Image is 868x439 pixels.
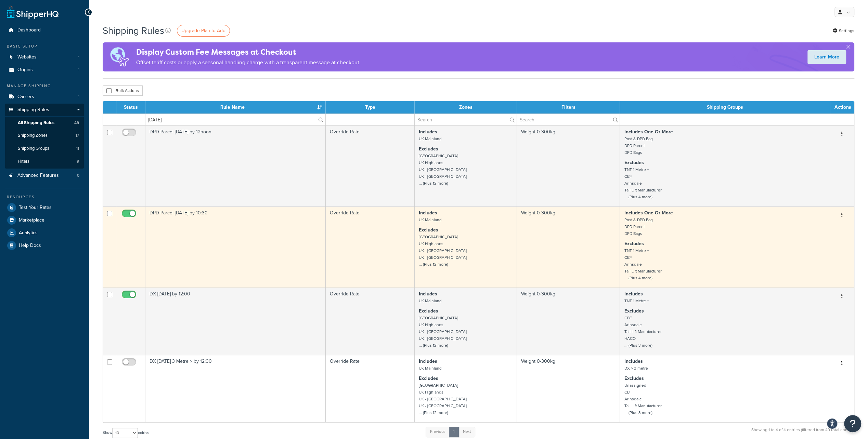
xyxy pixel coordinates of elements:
[5,64,84,76] a: Origins 1
[103,42,136,71] img: duties-banner-06bc72dcb5fe05cb3f9472aba00be2ae8eb53ab6f0d8bb03d382ba314ac3c341.png
[5,64,84,76] li: Origins
[19,205,52,211] span: Test Your Rates
[103,85,143,96] button: Bulk Actions
[5,142,84,155] a: Shipping Groups 11
[419,382,467,416] small: [GEOGRAPHIC_DATA] UK Highlands UK - [GEOGRAPHIC_DATA] UK - [GEOGRAPHIC_DATA] ... (Plus 12 more)
[17,27,41,33] span: Dashboard
[624,290,643,297] strong: Includes
[419,290,437,297] strong: Includes
[419,375,438,382] strong: Excludes
[136,46,361,58] h4: Display Custom Fee Messages at Checkout
[7,5,59,19] a: ShipperHQ Home
[5,51,84,64] a: Websites 1
[807,50,846,64] a: Learn More
[5,43,84,49] div: Basic Setup
[19,243,41,249] span: Help Docs
[145,114,325,125] input: Search
[19,230,38,236] span: Analytics
[17,173,59,178] span: Advanced Features
[18,159,29,164] span: Filters
[78,54,79,60] span: 1
[5,117,84,129] li: All Shipping Rules
[517,355,620,422] td: Weight 0-300kg
[517,125,620,207] td: Weight 0-300kg
[419,365,442,371] small: UK Mainland
[145,288,326,355] td: DX [DATE] by 12:00
[419,315,467,348] small: [GEOGRAPHIC_DATA] UK Highlands UK - [GEOGRAPHIC_DATA] UK - [GEOGRAPHIC_DATA] ... (Plus 12 more)
[620,101,830,114] th: Shipping Groups
[5,24,84,37] a: Dashboard
[5,91,84,103] li: Carriers
[419,145,438,152] strong: Excludes
[116,101,145,114] th: Status
[415,101,517,114] th: Zones
[17,67,33,73] span: Origins
[136,58,361,67] p: Offset tariff costs or apply a seasonal handling charge with a transparent message at checkout.
[624,315,661,348] small: CBF Arinsdale Tail Lift Manufacturer HACO ... (Plus 3 more)
[830,101,854,114] th: Actions
[5,169,84,182] a: Advanced Features 0
[419,136,442,142] small: UK Mainland
[517,101,620,114] th: Filters
[326,101,415,114] th: Type
[5,129,84,142] li: Shipping Zones
[624,209,673,216] strong: Includes One Or More
[624,375,644,382] strong: Excludes
[145,207,326,288] td: DPD Parcel [DATE] by 10:30
[517,288,620,355] td: Weight 0-300kg
[77,173,79,178] span: 0
[624,358,643,365] strong: Includes
[76,133,79,138] span: 17
[5,169,84,182] li: Advanced Features
[17,94,34,100] span: Carriers
[5,91,84,103] a: Carriers 1
[419,307,438,315] strong: Excludes
[5,194,84,200] div: Resources
[181,27,225,34] span: Upgrade Plan to Add
[844,415,861,432] button: Open Resource Center
[419,234,467,267] small: [GEOGRAPHIC_DATA] UK Highlands UK - [GEOGRAPHIC_DATA] UK - [GEOGRAPHIC_DATA] ... (Plus 12 more)
[624,159,644,166] strong: Excludes
[76,146,79,151] span: 11
[17,107,49,113] span: Shipping Rules
[458,427,475,437] a: Next
[419,358,437,365] strong: Includes
[77,159,79,164] span: 9
[18,120,54,126] span: All Shipping Rules
[5,214,84,226] li: Marketplace
[5,117,84,129] a: All Shipping Rules 49
[426,427,450,437] a: Previous
[5,201,84,214] a: Test Your Rates
[419,128,437,135] strong: Includes
[326,207,415,288] td: Override Rate
[326,288,415,355] td: Override Rate
[624,167,661,200] small: TNT 1 Metre + CBF Arinsdale Tail Lift Manufacturer ... (Plus 4 more)
[5,104,84,116] a: Shipping Rules
[419,209,437,216] strong: Includes
[5,129,84,142] a: Shipping Zones 17
[103,428,149,438] label: Show entries
[624,307,644,315] strong: Excludes
[5,142,84,155] li: Shipping Groups
[5,155,84,168] a: Filters 9
[624,217,652,237] small: Post & DPD Bag DPD Parcel DPD Bags
[145,125,326,207] td: DPD Parcel [DATE] by 12noon
[326,125,415,207] td: Override Rate
[74,120,79,126] span: 49
[624,128,673,135] strong: Includes One Or More
[415,114,517,125] input: Search
[18,133,48,138] span: Shipping Zones
[449,427,459,437] a: 1
[5,104,84,169] li: Shipping Rules
[78,94,79,100] span: 1
[5,155,84,168] li: Filters
[78,67,79,73] span: 1
[326,355,415,422] td: Override Rate
[517,207,620,288] td: Weight 0-300kg
[5,83,84,89] div: Manage Shipping
[145,101,326,114] th: Rule Name : activate to sort column ascending
[419,217,442,223] small: UK Mainland
[419,153,467,186] small: [GEOGRAPHIC_DATA] UK Highlands UK - [GEOGRAPHIC_DATA] UK - [GEOGRAPHIC_DATA] ... (Plus 12 more)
